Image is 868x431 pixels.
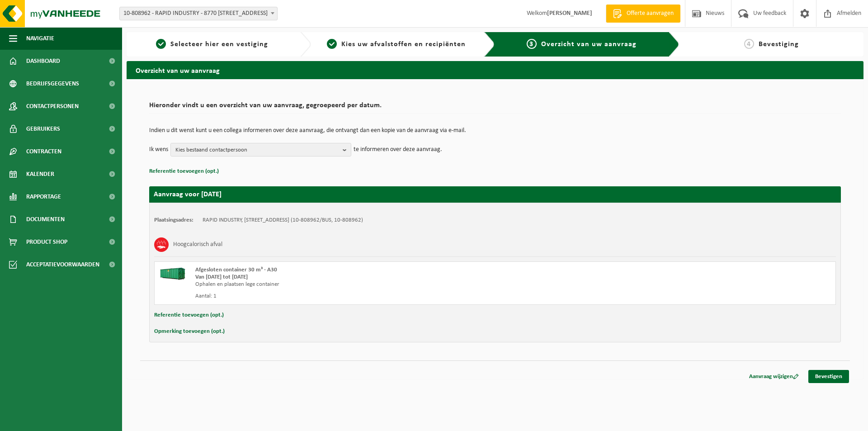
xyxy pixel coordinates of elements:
[742,370,806,383] a: Aanvraag wijzigen
[154,191,222,198] strong: Aanvraag voor [DATE]
[744,39,754,49] span: 4
[149,143,168,156] p: Ik wens
[119,7,278,20] span: 10-808962 - RAPID INDUSTRY - 8770 INGELMUNSTER, WEGGEVOERDENSTRAAT 27
[195,267,277,273] span: Afgesloten container 30 m³ - A30
[154,309,224,321] button: Referentie toevoegen (opt.)
[159,266,186,280] img: HK-XA-30-GN-00.png
[170,143,351,156] button: Kies bestaand contactpersoon
[149,128,841,134] p: Indien u dit wenst kunt u een collega informeren over deze aanvraag, die ontvangt dan een kopie v...
[149,102,841,114] h2: Hieronder vindt u een overzicht van uw aanvraag, gegroepeerd per datum.
[624,9,676,18] span: Offerte aanvragen
[120,7,277,20] span: 10-808962 - RAPID INDUSTRY - 8770 INGELMUNSTER, WEGGEVOERDENSTRAAT 27
[26,72,79,95] span: Bedrijfsgegevens
[26,208,65,231] span: Documenten
[26,140,61,163] span: Contracten
[175,143,339,157] span: Kies bestaand contactpersoon
[154,217,193,223] strong: Plaatsingsadres:
[154,326,225,337] button: Opmerking toevoegen (opt.)
[354,143,442,156] p: te informeren over deze aanvraag.
[808,370,849,383] a: Bevestigen
[26,50,60,72] span: Dashboard
[170,41,268,48] span: Selecteer hier een vestiging
[203,217,363,224] td: RAPID INDUSTRY, [STREET_ADDRESS] (10-808962/BUS, 10-808962)
[149,166,219,177] button: Referentie toevoegen (opt.)
[759,41,799,48] span: Bevestiging
[26,163,54,185] span: Kalender
[127,61,863,79] h2: Overzicht van uw aanvraag
[26,95,79,118] span: Contactpersonen
[541,41,637,48] span: Overzicht van uw aanvraag
[26,118,60,140] span: Gebruikers
[341,41,466,48] span: Kies uw afvalstoffen en recipiënten
[26,27,54,50] span: Navigatie
[527,39,537,49] span: 3
[195,274,248,280] strong: Van [DATE] tot [DATE]
[195,281,531,288] div: Ophalen en plaatsen lege container
[547,10,592,17] strong: [PERSON_NAME]
[131,39,293,50] a: 1Selecteer hier een vestiging
[606,5,680,23] a: Offerte aanvragen
[316,39,477,50] a: 2Kies uw afvalstoffen en recipiënten
[26,185,61,208] span: Rapportage
[327,39,337,49] span: 2
[156,39,166,49] span: 1
[26,253,99,276] span: Acceptatievoorwaarden
[26,231,67,253] span: Product Shop
[195,293,531,300] div: Aantal: 1
[173,237,222,252] h3: Hoogcalorisch afval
